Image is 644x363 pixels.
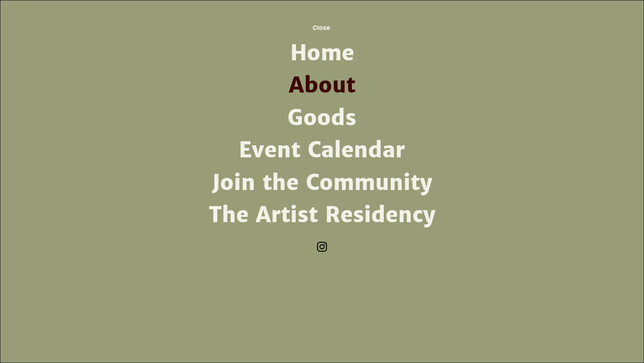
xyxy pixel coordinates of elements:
[205,37,439,231] nav: Site
[315,240,329,253] img: Instagram
[313,24,330,31] span: Close
[205,102,439,134] a: Goods
[297,18,345,37] button: Close
[205,69,439,101] a: About
[205,134,439,166] a: Event Calendar
[205,37,439,69] a: Home
[315,240,329,253] ul: Social Bar
[205,167,439,199] a: Join the Community
[205,199,439,231] a: The Artist Residency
